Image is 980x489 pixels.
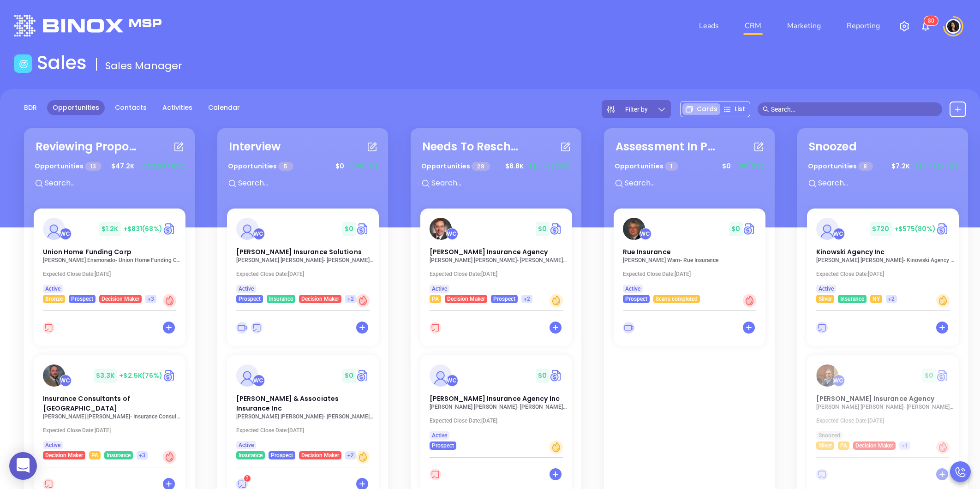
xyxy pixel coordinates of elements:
[85,162,101,171] span: 13
[819,294,832,304] span: Silver
[203,100,245,115] a: Calendar
[808,158,873,175] p: Opportunities
[894,224,936,233] span: +$575 (80%)
[855,441,893,451] span: Decision Maker
[45,440,60,450] span: Active
[870,222,891,236] span: $ 720
[333,159,347,173] span: $ 0
[743,222,756,236] img: Quote
[349,161,377,171] span: +$0 (0%)
[105,59,182,73] span: Sales Manager
[430,218,452,240] img: Lawton Insurance Agency
[34,209,185,303] a: profileWalter Contreras$1.2K+$831(68%)Circle dollarUnion Home Funding Corp[PERSON_NAME] Enamorado...
[936,369,950,382] img: Quote
[236,247,362,256] span: Davenport Insurance Solutions
[102,294,139,304] span: Decision Maker
[236,394,339,413] span: Moore & Associates Insurance Inc
[43,427,181,434] p: Expected Close Date: [DATE]
[503,159,526,173] span: $ 8.8K
[430,394,560,403] span: Straub Insurance Agency Inc
[37,52,87,74] h1: Sales
[914,161,957,171] span: +$5.4K (75%)
[123,224,163,233] span: +$831 (68%)
[278,162,293,171] span: 5
[735,161,764,171] span: +$0 (0%)
[817,177,956,189] input: Search...
[858,162,872,171] span: 8
[301,450,339,460] span: Decision Maker
[729,222,742,236] span: $ 0
[550,369,563,382] a: Quote
[43,394,130,413] span: Insurance Consultants of Pittsburgh
[928,18,931,24] span: 8
[946,19,961,34] img: user
[36,138,137,155] div: Reviewing Proposal
[682,103,720,115] div: Cards
[236,218,258,240] img: Davenport Insurance Solutions
[816,364,838,387] img: Meagher Insurance Agency
[720,103,748,115] div: List
[420,209,572,303] a: profileWalter Contreras$0Circle dollar[PERSON_NAME] Insurance Agency[PERSON_NAME] [PERSON_NAME]- ...
[119,371,162,380] span: +$2.5K (76%)
[743,294,756,307] div: Hot
[148,294,154,304] span: +3
[430,247,548,256] span: Lawton Insurance Agency
[624,177,762,189] input: Search...
[14,15,161,36] img: logo
[430,404,568,410] p: Steve Straub - Straub Insurance Agency Inc
[720,159,733,173] span: $ 0
[888,294,895,304] span: +2
[43,257,181,263] p: Juan Enamorado - Union Home Funding Corp
[236,257,375,263] p: Philip Davenport - Davenport Insurance Solutions
[550,294,563,307] div: Warm
[872,294,880,304] span: NY
[771,104,937,114] input: Search…
[163,222,176,236] a: Quote
[45,284,60,294] span: Active
[356,369,370,382] a: Quote
[816,404,955,410] p: Paul Meagher - Meagher Insurance Agency
[819,441,832,451] span: Silver
[432,441,454,451] span: Prospect
[430,417,568,424] p: Expected Close Date: [DATE]
[432,294,439,304] span: PA
[625,106,648,113] span: Filter by
[615,158,678,175] p: Opportunities
[60,228,72,240] div: Walter Contreras
[43,247,131,256] span: Union Home Funding Corp
[783,17,825,35] a: Marketing
[819,284,834,294] span: Active
[91,450,98,460] span: PA
[840,294,864,304] span: Insurance
[163,369,176,382] a: Quote
[816,218,838,240] img: Kinowski Agency Inc
[269,294,293,304] span: Insurance
[35,158,102,175] p: Opportunities
[236,413,375,420] p: Sammy Truett - Moore & Associates Insurance Inc
[301,294,339,304] span: Decision Maker
[625,294,647,304] span: Prospect
[109,159,137,173] span: $ 47.2K
[44,177,182,189] input: Search...
[536,222,549,236] span: $ 0
[422,138,524,155] div: Needs To Reschedule
[819,430,840,441] span: Snoozed
[157,100,198,115] a: Activities
[99,222,121,236] span: $ 1.2K
[920,21,931,32] img: iconNotification
[833,375,845,387] div: Walter Contreras
[623,218,645,240] img: Rue Insurance
[421,158,490,175] p: Opportunities
[840,441,847,451] span: PA
[227,209,379,303] a: profileWalter Contreras$0Circle dollar[PERSON_NAME] Insurance Solutions[PERSON_NAME] [PERSON_NAME...
[741,17,765,35] a: CRM
[899,21,910,32] img: iconSetting
[356,222,370,236] img: Quote
[239,294,261,304] span: Prospect
[843,17,884,35] a: Reporting
[528,161,571,171] span: +$6.9K (79%)
[430,177,569,189] input: Search...
[163,294,176,307] div: Hot
[430,257,568,263] p: Brad Lawton - Lawton Insurance Agency
[347,294,354,304] span: +2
